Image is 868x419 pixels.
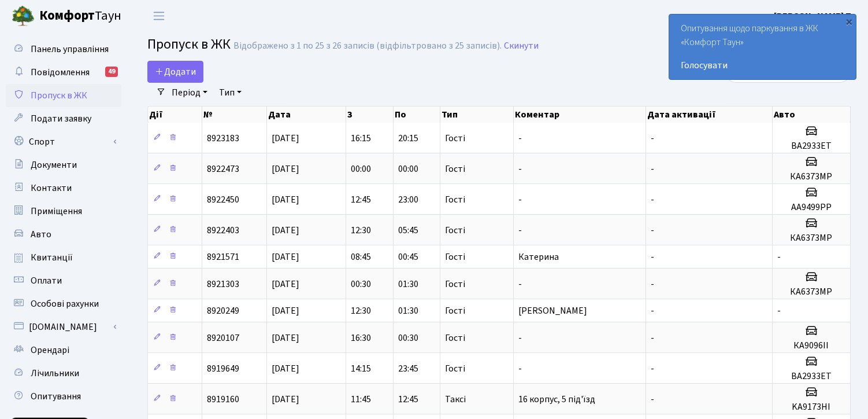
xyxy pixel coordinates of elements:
[445,364,465,373] span: Гості
[207,251,239,263] span: 8921571
[31,367,79,380] span: Лічильники
[272,163,299,175] span: [DATE]
[518,193,522,206] span: -
[398,224,418,237] span: 05:45
[651,193,654,206] span: -
[207,304,239,317] span: 8920249
[351,132,371,145] span: 16:15
[202,106,267,123] th: №
[777,340,845,351] h5: КА9096ІІ
[105,67,118,77] div: 49
[272,193,299,206] span: [DATE]
[681,58,844,72] a: Голосувати
[31,228,51,241] span: Авто
[272,332,299,344] span: [DATE]
[272,224,299,237] span: [DATE]
[12,5,35,28] img: logo.png
[144,6,173,25] button: Переключити навігацію
[207,332,239,344] span: 8920107
[651,393,654,406] span: -
[346,106,393,123] th: З
[207,163,239,175] span: 8922473
[351,251,371,263] span: 08:45
[518,224,522,237] span: -
[351,304,371,317] span: 12:30
[445,164,465,174] span: Гості
[233,41,502,52] div: Відображено з 1 по 25 з 26 записів (відфільтровано з 25 записів).
[777,371,845,382] h5: ВА2933ЕТ
[445,252,465,262] span: Гості
[518,332,522,344] span: -
[398,163,418,175] span: 00:00
[31,89,87,102] span: Пропуск в ЖК
[207,362,239,375] span: 8919649
[351,163,371,175] span: 00:00
[518,251,559,263] span: Катерина
[214,83,246,102] a: Тип
[773,106,851,123] th: Авто
[669,14,856,79] div: Опитування щодо паркування в ЖК «Комфорт Таун»
[398,304,418,317] span: 01:30
[207,393,239,406] span: 8919160
[651,362,654,375] span: -
[398,278,418,291] span: 01:30
[207,278,239,291] span: 8921303
[651,278,654,291] span: -
[398,193,418,206] span: 23:00
[777,171,845,182] h5: КА6373МР
[398,393,418,406] span: 12:45
[398,132,418,145] span: 20:15
[6,38,121,61] a: Панель управління
[6,385,121,408] a: Опитування
[651,332,654,344] span: -
[651,163,654,175] span: -
[31,66,90,79] span: Повідомлення
[777,233,845,244] h5: КА6373МР
[518,132,522,145] span: -
[6,269,121,292] a: Оплати
[167,83,212,102] a: Період
[31,112,91,125] span: Подати заявку
[514,106,646,123] th: Коментар
[504,41,539,52] a: Скинути
[31,182,72,194] span: Контакти
[351,278,371,291] span: 00:30
[272,362,299,375] span: [DATE]
[155,65,196,78] span: Додати
[272,393,299,406] span: [DATE]
[147,61,203,83] a: Додати
[6,362,121,385] a: Лічильники
[6,339,121,362] a: Орендарі
[445,195,465,204] span: Гості
[398,362,418,375] span: 23:45
[6,130,121,153] a: Спорт
[31,251,73,264] span: Квитанції
[31,43,109,56] span: Панель управління
[777,402,845,413] h5: KA9173HІ
[777,286,845,297] h5: КА6373МР
[518,278,522,291] span: -
[272,304,299,317] span: [DATE]
[774,9,854,23] a: [PERSON_NAME] П.
[39,6,95,25] b: Комфорт
[31,297,99,310] span: Особові рахунки
[147,34,231,54] span: Пропуск в ЖК
[6,292,121,315] a: Особові рахунки
[646,106,773,123] th: Дата активації
[272,278,299,291] span: [DATE]
[440,106,514,123] th: Тип
[207,193,239,206] span: 8922450
[445,226,465,235] span: Гості
[651,251,654,263] span: -
[777,304,781,317] span: -
[31,205,82,218] span: Приміщення
[518,393,595,406] span: 16 корпус, 5 під'їзд
[207,132,239,145] span: 8923183
[394,106,440,123] th: По
[6,177,121,200] a: Контакти
[31,390,81,403] span: Опитування
[6,153,121,177] a: Документи
[518,362,522,375] span: -
[6,315,121,339] a: [DOMAIN_NAME]
[777,251,781,263] span: -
